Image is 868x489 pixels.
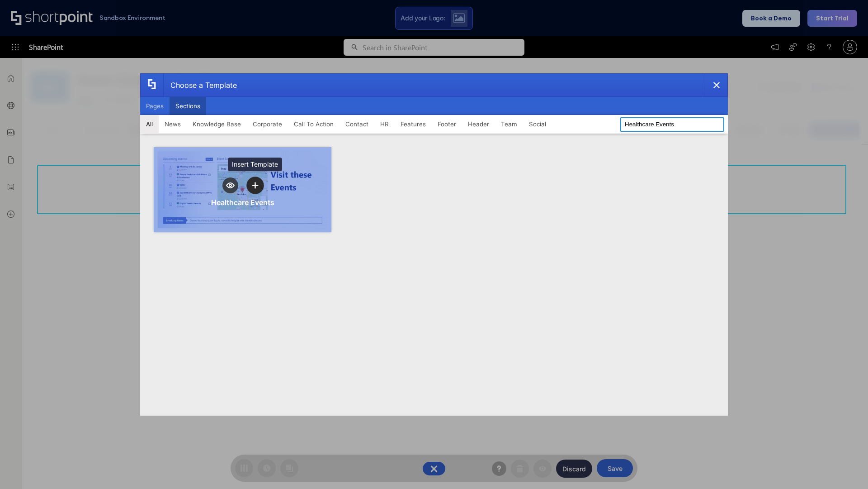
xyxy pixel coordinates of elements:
[340,115,374,133] button: Contact
[432,115,462,133] button: Footer
[523,115,552,133] button: Social
[288,115,340,133] button: Call To Action
[211,198,274,207] div: Healthcare Events
[140,115,159,133] button: All
[495,115,523,133] button: Team
[140,97,170,115] button: Pages
[462,115,495,133] button: Header
[170,97,206,115] button: Sections
[163,74,237,96] div: Choose a Template
[247,115,288,133] button: Corporate
[395,115,432,133] button: Features
[620,117,724,132] input: Search
[374,115,395,133] button: HR
[187,115,247,133] button: Knowledge Base
[823,446,868,489] iframe: Chat Widget
[140,73,728,416] div: template selector
[159,115,187,133] button: News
